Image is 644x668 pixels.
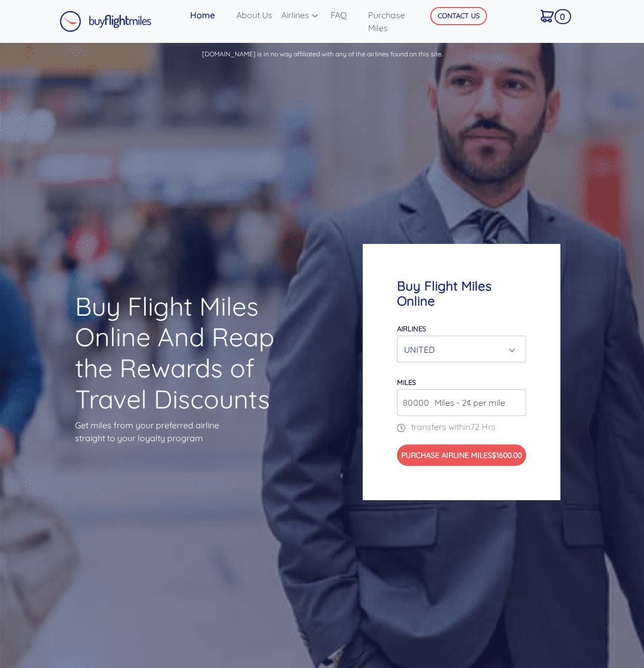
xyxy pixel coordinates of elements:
[59,8,152,35] a: Buy Flight Miles Logo
[232,4,277,26] a: About Us
[470,421,496,432] span: 72 Hrs
[75,419,281,444] p: Get miles from your preferred airline straight to your loyalty program
[186,4,232,26] a: Home
[397,420,526,433] p: transfers within
[430,7,487,25] button: CONTACT US
[326,4,364,26] a: FAQ
[492,450,522,460] span: $1600.00
[397,278,526,309] h4: Buy Flight Miles Online
[277,4,326,26] a: Airlines
[541,10,554,23] img: Cart
[429,396,505,409] span: Miles - 2¢ per mile
[397,444,526,466] button: Purchase Airline Miles$1600.00
[536,4,569,27] a: 0
[397,378,416,387] label: miles
[555,9,571,24] span: 0
[397,324,426,333] label: Airlines
[364,4,422,39] a: Purchase Miles
[59,11,152,32] img: Buy Flight Miles Logo
[397,336,526,362] button: UNITED
[75,291,281,414] h1: Buy Flight Miles Online And Reap the Rewards of Travel Discounts
[404,339,513,360] div: UNITED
